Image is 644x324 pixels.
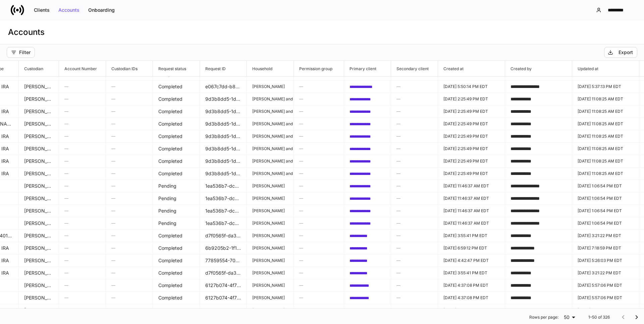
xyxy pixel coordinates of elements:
h6: — [396,270,432,276]
td: 6b9205b2-1f12-4113-a793-2a1c008872e6 [200,242,247,254]
p: [DATE] 2:25:49 PM EDT [443,171,499,176]
p: [DATE] 11:46:37 AM EDT [443,196,499,201]
td: Schwab [19,80,59,93]
td: 2025-08-19T15:08:25.502Z [572,142,639,155]
h6: — [111,245,147,251]
td: Completed [153,242,200,254]
h6: — [396,108,432,114]
p: [DATE] 2:25:49 PM EDT [443,146,499,151]
h6: Request ID [200,65,226,72]
td: 2025-08-17T18:25:49.026Z [438,167,505,180]
p: [PERSON_NAME] [252,221,288,226]
p: [DATE] 2:25:49 PM EDT [443,121,499,127]
h6: — [64,282,100,288]
h6: — [111,96,147,102]
td: 2025-08-18T19:21:22.759Z [572,229,639,242]
td: 908559ee-b64b-4bc5-bf7d-6fb981717f4b [344,142,391,155]
h6: — [111,183,147,189]
p: [PERSON_NAME] and [PERSON_NAME] [252,134,288,139]
td: 2025-08-19T15:08:25.502Z [572,167,639,180]
h6: — [299,145,338,152]
h6: — [396,257,432,264]
p: [DATE] 11:46:37 AM EDT [443,221,499,226]
h6: — [299,257,338,264]
h6: Updated at [572,65,598,72]
h6: — [111,232,147,239]
td: 9d3b8dd5-1d4a-4f14-b6e4-245e8e3a303e [200,142,247,155]
p: [PERSON_NAME] and [PERSON_NAME] [252,96,288,102]
td: 2025-08-19T15:08:25.502Z [572,118,639,130]
p: [PERSON_NAME] [252,196,288,201]
td: 2025-08-17T15:46:37.471Z [438,192,505,205]
td: 2025-08-17T17:06:54.987Z [572,192,639,205]
td: 9d3b8dd5-1d4a-4f14-b6e4-245e8e3a303e [200,118,247,130]
td: 2025-08-18T21:26:03.600Z [572,254,639,267]
td: Completed [153,93,200,105]
td: 9d3b8dd5-1d4a-4f14-b6e4-245e8e3a303e [200,155,247,168]
p: [PERSON_NAME] [252,308,288,313]
td: 2025-08-20T21:37:13.956Z [572,80,639,93]
h6: — [64,195,100,201]
h6: — [299,282,338,288]
h6: — [64,133,100,139]
td: 00037566-bbb7-41a0-9123-be23ec59904c [344,180,391,192]
h6: — [111,83,147,90]
td: 8f55235f-8467-48ae-a972-ce75e154702b [344,242,391,254]
p: [DATE] 11:08:25 AM EDT [578,121,634,127]
p: [DATE] 11:08:25 AM EDT [578,171,634,176]
div: Accounts [58,8,79,12]
p: [DATE] 1:06:54 PM EDT [578,221,634,226]
td: 2025-08-17T15:46:37.473Z [438,204,505,217]
button: Go to next page [630,311,643,324]
h6: Created by [505,65,532,72]
h6: — [299,294,338,301]
span: Request status [153,61,200,76]
td: 2025-08-16T19:55:41.078Z [438,267,505,279]
td: 2025-08-19T20:37:08.375Z [438,279,505,292]
td: 908559ee-b64b-4bc5-bf7d-6fb981717f4b [344,105,391,118]
button: Clients [30,5,54,15]
p: [PERSON_NAME] [252,270,288,276]
h6: — [396,121,432,127]
h6: — [299,108,338,114]
h6: — [64,108,100,114]
p: [DATE] 7:18:59 PM EDT [578,245,634,251]
p: [DATE] 11:08:25 AM EDT [578,109,634,114]
h6: — [64,270,100,276]
h6: — [64,257,100,264]
button: Onboarding [84,5,119,15]
h6: Custodian [19,65,43,72]
h6: Request status [153,65,186,72]
td: Completed [153,105,200,118]
td: 908559ee-b64b-4bc5-bf7d-6fb981717f4b [344,167,391,180]
td: e067c7dd-b818-4f5f-aab4-1c8d5a165366 [200,80,247,93]
td: 2025-08-17T15:46:37.474Z [438,217,505,230]
td: 6127b074-4f79-4c4e-a14a-231c6161e78b [200,304,247,317]
span: Created at [438,61,505,76]
h6: — [299,121,338,127]
p: [DATE] 11:08:25 AM EDT [578,134,634,139]
p: [DATE] 2:25:49 PM EDT [443,158,499,164]
h6: Permission group [294,65,332,72]
td: 1ea536b7-dc57-4358-bf18-cc18153126f0 [200,192,247,205]
td: ac1abe84-065b-44d6-a180-900615c3d4e3 [344,291,391,304]
td: 2025-08-19T15:08:25.502Z [572,155,639,168]
div: Onboarding [88,8,115,12]
td: Schwab [19,279,59,292]
td: Pending [153,217,200,230]
td: 1ea536b7-dc57-4358-bf18-cc18153126f0 [200,217,247,230]
td: 8f55235f-8467-48ae-a972-ce75e154702b [344,254,391,267]
p: [DATE] 11:08:25 AM EDT [578,158,634,164]
p: [DATE] 1:06:54 PM EDT [578,183,634,189]
p: [PERSON_NAME] [252,183,288,189]
h6: — [111,170,147,177]
td: 2025-08-17T15:46:37.466Z [438,180,505,192]
td: 9d3b8dd5-1d4a-4f14-b6e4-245e8e3a303e [200,130,247,143]
h6: — [111,133,147,139]
p: [PERSON_NAME] and [PERSON_NAME] [252,109,288,114]
td: 908559ee-b64b-4bc5-bf7d-6fb981717f4b [344,118,391,130]
h6: — [396,245,432,251]
p: [DATE] 11:08:25 AM EDT [578,146,634,151]
p: [DATE] 5:57:06 PM EDT [578,308,634,313]
h6: — [299,245,338,251]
